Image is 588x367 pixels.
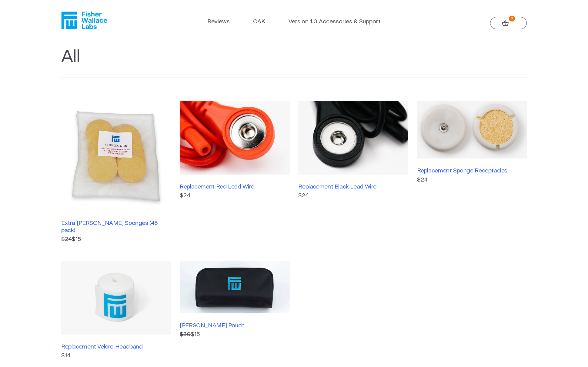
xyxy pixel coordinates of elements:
img: Replacement Black Lead Wire [298,101,408,175]
h3: Replacement Black Lead Wire [298,183,408,190]
img: Extra Fisher Wallace Sponges (48 pack) [61,101,171,211]
a: Replacement Velcro Headband$14 [61,261,171,360]
h1: All [61,47,527,78]
img: Replacement Sponge Receptacles [417,101,527,158]
img: Replacement Velcro Headband [61,261,171,335]
h3: [PERSON_NAME] Pouch [180,322,289,329]
p: $14 [61,352,171,360]
h3: Replacement Red Lead Wire [180,183,289,190]
img: Replacement Red Lead Wire [180,101,289,175]
a: Reviews [207,18,230,26]
p: $15 [61,235,171,244]
h3: Replacement Sponge Receptacles [417,167,527,174]
h3: Replacement Velcro Headband [61,343,171,350]
a: Version 1.0 Accessories & Support [289,18,381,26]
img: Fisher Wallace Pouch [180,261,289,313]
a: Fisher Wallace [61,12,107,29]
a: [PERSON_NAME] Pouch $30$15 [180,261,289,360]
a: Extra [PERSON_NAME] Sponges (48 pack) $24$15 [61,101,171,244]
a: Replacement Black Lead Wire$24 [298,101,408,244]
a: OAK [253,18,265,26]
p: $24 [417,176,527,185]
p: $15 [180,330,289,339]
h3: Extra [PERSON_NAME] Sponges (48 pack) [61,220,171,234]
a: 0 [490,17,527,29]
p: $24 [298,192,408,200]
a: Replacement Red Lead Wire$24 [180,101,289,244]
a: Replacement Sponge Receptacles$24 [417,101,527,244]
p: $24 [180,192,289,200]
s: $30 [180,332,191,337]
strong: 0 [509,16,515,22]
s: $24 [61,236,72,242]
